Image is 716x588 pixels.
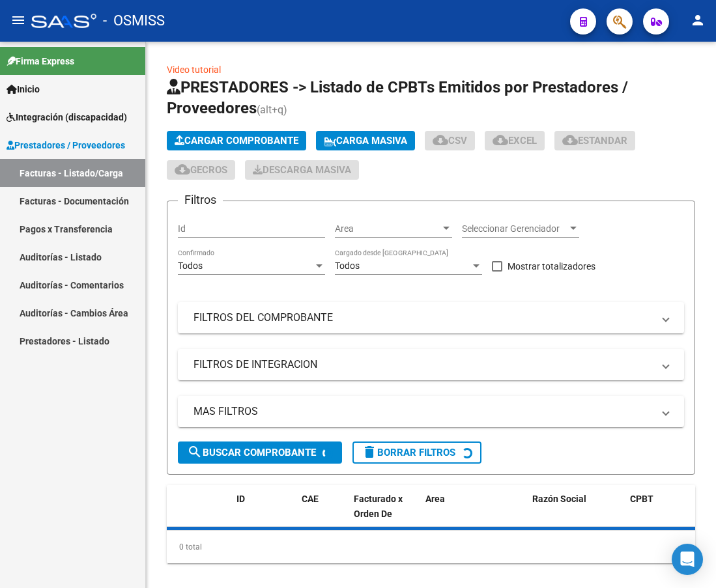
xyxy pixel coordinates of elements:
[527,485,625,542] datatable-header-cell: Razón Social
[193,357,653,372] mat-panel-title: FILTROS DE INTEGRACION
[253,164,351,176] span: Descarga Masiva
[562,135,627,147] span: Estandar
[302,494,319,504] span: CAE
[433,132,448,148] mat-icon: cloud_download
[167,131,306,150] button: Cargar Comprobante
[433,135,467,147] span: CSV
[354,494,403,519] span: Facturado x Orden De
[178,349,684,380] mat-expansion-panel-header: FILTROS DE INTEGRACION
[7,54,74,68] span: Firma Express
[630,494,653,504] span: CPBT
[167,64,221,75] a: Video tutorial
[425,494,445,504] span: Area
[462,223,567,234] span: Seleccionar Gerenciador
[167,78,628,117] span: PRESTADORES -> Listado de CPBTs Emitidos por Prestadores / Proveedores
[167,160,235,180] button: Gecros
[7,138,125,152] span: Prestadores / Proveedores
[245,160,359,180] app-download-masive: Descarga masiva de comprobantes (adjuntos)
[362,447,455,458] span: Borrar Filtros
[257,104,287,116] span: (alt+q)
[7,82,40,96] span: Inicio
[178,396,684,427] mat-expansion-panel-header: MAS FILTROS
[175,164,227,176] span: Gecros
[485,131,545,150] button: EXCEL
[335,260,360,271] span: Todos
[324,135,407,147] span: Carga Masiva
[672,544,703,575] div: Open Intercom Messenger
[187,444,203,460] mat-icon: search
[562,132,578,148] mat-icon: cloud_download
[493,135,537,147] span: EXCEL
[508,259,595,274] span: Mostrar totalizadores
[493,132,508,148] mat-icon: cloud_download
[554,131,635,150] button: Estandar
[296,485,349,542] datatable-header-cell: CAE
[231,485,296,542] datatable-header-cell: ID
[175,161,190,177] mat-icon: cloud_download
[175,135,298,147] span: Cargar Comprobante
[352,441,481,464] button: Borrar Filtros
[193,404,653,419] mat-panel-title: MAS FILTROS
[7,110,127,124] span: Integración (discapacidad)
[193,311,653,325] mat-panel-title: FILTROS DEL COMPROBANTE
[187,447,316,458] span: Buscar Comprobante
[178,441,342,464] button: Buscar Comprobante
[103,7,165,35] span: - OSMISS
[178,191,223,209] h3: Filtros
[316,131,415,150] button: Carga Masiva
[10,12,26,28] mat-icon: menu
[690,12,706,28] mat-icon: person
[362,444,377,460] mat-icon: delete
[425,131,475,150] button: CSV
[167,531,695,563] div: 0 total
[178,302,684,333] mat-expansion-panel-header: FILTROS DEL COMPROBANTE
[335,223,440,234] span: Area
[420,485,508,542] datatable-header-cell: Area
[349,485,420,542] datatable-header-cell: Facturado x Orden De
[236,494,245,504] span: ID
[245,160,359,180] button: Descarga Masiva
[532,494,586,504] span: Razón Social
[178,260,203,271] span: Todos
